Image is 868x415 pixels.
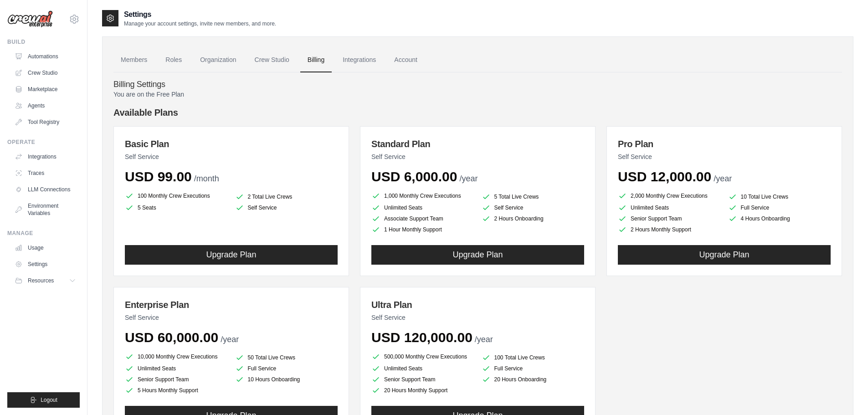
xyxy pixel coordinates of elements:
span: /year [475,335,493,344]
li: 50 Total Live Crews [235,353,338,362]
a: Account [387,48,425,72]
p: Self Service [618,152,831,161]
a: Automations [11,49,80,64]
button: Upgrade Plan [371,245,584,265]
span: USD 6,000.00 [371,169,457,184]
h3: Pro Plan [618,138,831,150]
li: 10,000 Monthly Crew Executions [125,351,228,362]
h4: Available Plans [113,106,842,119]
li: Associate Support Team [371,214,474,223]
a: Organization [193,48,243,72]
a: Agents [11,98,80,113]
span: USD 120,000.00 [371,330,473,345]
li: 100 Total Live Crews [482,353,585,362]
li: 10 Total Live Crews [728,192,831,201]
button: Upgrade Plan [125,245,338,265]
h3: Ultra Plan [371,298,584,311]
a: Billing [300,48,332,72]
li: 2 Hours Onboarding [482,214,585,223]
button: Upgrade Plan [618,245,831,265]
li: Unlimited Seats [125,364,228,373]
a: Integrations [335,48,383,72]
li: 5 Seats [125,203,228,212]
li: Senior Support Team [618,214,721,223]
li: 20 Hours Onboarding [482,375,585,384]
li: Unlimited Seats [371,203,474,212]
a: LLM Connections [11,182,80,197]
a: Traces [11,166,80,180]
a: Settings [11,257,80,272]
button: Resources [11,273,80,288]
li: Unlimited Seats [618,203,721,212]
span: /year [459,174,478,183]
li: 1,000 Monthly Crew Executions [371,190,474,201]
li: Full Service [235,364,338,373]
li: Full Service [728,203,831,212]
a: Integrations [11,149,80,164]
p: Self Service [371,313,584,322]
span: Logout [41,396,57,404]
span: USD 60,000.00 [125,330,218,345]
li: 5 Hours Monthly Support [125,386,228,395]
h3: Basic Plan [125,138,338,150]
li: Self Service [235,203,338,212]
li: 20 Hours Monthly Support [371,386,474,395]
p: You are on the Free Plan [113,90,842,99]
span: USD 12,000.00 [618,169,711,184]
a: Crew Studio [11,66,80,80]
li: 1 Hour Monthly Support [371,225,474,234]
li: Full Service [482,364,585,373]
a: Members [113,48,154,72]
a: Usage [11,241,80,255]
li: 2 Hours Monthly Support [618,225,721,234]
h2: Settings [124,9,276,20]
span: /year [221,335,239,344]
li: Senior Support Team [371,375,474,384]
span: /year [714,174,732,183]
a: Roles [158,48,189,72]
span: USD 99.00 [125,169,192,184]
a: Tool Registry [11,115,80,129]
a: Marketplace [11,82,80,97]
li: 500,000 Monthly Crew Executions [371,351,474,362]
li: 10 Hours Onboarding [235,375,338,384]
li: 4 Hours Onboarding [728,214,831,223]
div: Build [7,38,80,46]
p: Self Service [125,313,338,322]
span: /month [194,174,219,183]
li: 100 Monthly Crew Executions [125,190,228,201]
li: 2 Total Live Crews [235,192,338,201]
li: Senior Support Team [125,375,228,384]
h3: Enterprise Plan [125,298,338,311]
button: Logout [7,392,80,408]
li: 2,000 Monthly Crew Executions [618,190,721,201]
img: Logo [7,10,53,28]
div: Manage [7,230,80,237]
li: 5 Total Live Crews [482,192,585,201]
a: Crew Studio [247,48,297,72]
p: Self Service [125,152,338,161]
a: Environment Variables [11,199,80,220]
div: Operate [7,138,80,146]
h3: Standard Plan [371,138,584,150]
li: Unlimited Seats [371,364,474,373]
span: Resources [28,277,54,284]
li: Self Service [482,203,585,212]
p: Manage your account settings, invite new members, and more. [124,20,276,27]
p: Self Service [371,152,584,161]
h4: Billing Settings [113,80,842,90]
